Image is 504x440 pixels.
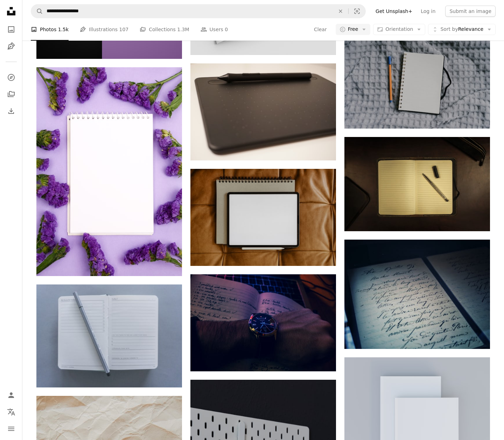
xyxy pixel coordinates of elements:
[373,24,425,35] button: Orientation
[4,422,18,436] button: Menu
[348,26,358,33] span: Free
[4,70,18,84] a: Explore
[344,240,490,349] img: open pad with calligraphy letters
[416,6,440,17] a: Log in
[4,87,18,101] a: Collections
[344,291,490,297] a: open pad with calligraphy letters
[36,332,182,339] a: white printer paper with black pen
[36,284,182,388] img: white printer paper with black pen
[225,26,228,33] span: 0
[190,274,336,371] img: a man's wrist with a watch on it
[344,427,490,433] a: white printer paper on white surface
[349,5,365,18] button: Visual search
[31,4,366,18] form: Find visuals sitewide
[4,104,18,118] a: Download History
[336,24,371,35] button: Free
[4,22,18,36] a: Photos
[4,405,18,419] button: Language
[201,18,228,41] a: Users 0
[440,26,458,32] span: Sort by
[4,4,18,20] a: Home — Unsplash
[344,77,490,83] a: Notebook and pen sit on a textured surface.
[314,24,327,35] button: Clear
[190,63,336,160] img: a pen sitting on top of a black tablet
[36,168,182,174] a: a notepad surrounded by purple flowers on a purple background
[440,26,483,33] span: Relevance
[190,214,336,220] a: white and black tablet computer case
[190,169,336,266] img: white and black tablet computer case
[445,6,496,17] button: Submit an image
[190,319,336,326] a: a man's wrist with a watch on it
[140,18,189,41] a: Collections 1.3M
[80,18,128,41] a: Illustrations 107
[4,39,18,53] a: Illustrations
[344,32,490,129] img: Notebook and pen sit on a textured surface.
[190,109,336,115] a: a pen sitting on top of a black tablet
[31,5,43,18] button: Search Unsplash
[4,388,18,402] a: Log in / Sign up
[36,67,182,276] img: a notepad surrounded by purple flowers on a purple background
[385,26,413,32] span: Orientation
[333,5,348,18] button: Clear
[344,181,490,187] a: brown book
[177,26,189,33] span: 1.3M
[344,137,490,231] img: brown book
[119,26,129,33] span: 107
[428,24,496,35] button: Sort byRelevance
[371,6,416,17] a: Get Unsplash+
